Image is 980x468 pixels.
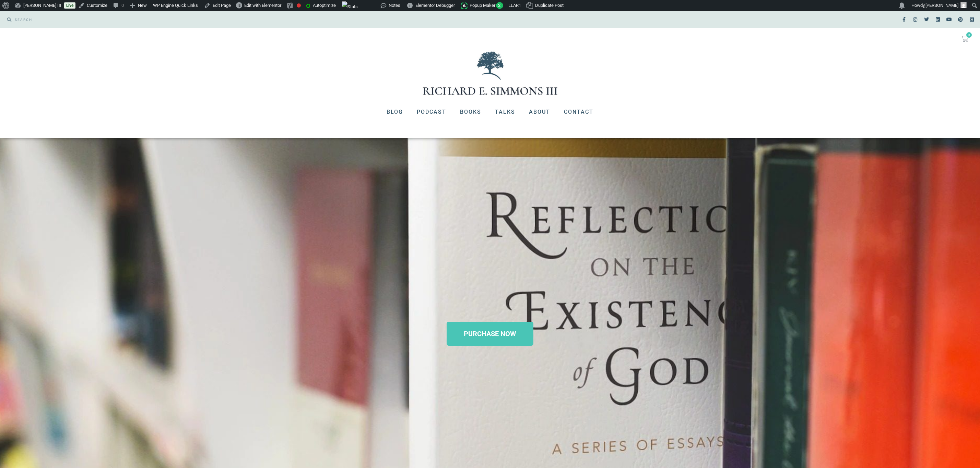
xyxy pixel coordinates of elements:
[519,3,521,8] span: 1
[64,2,75,9] a: Live
[453,103,488,121] a: Books
[925,3,958,8] span: [PERSON_NAME]
[966,32,972,38] span: 0
[557,103,600,121] a: Contact
[297,3,301,8] div: Focus keyphrase not set
[522,103,557,121] a: About
[11,14,487,25] input: SEARCH
[342,1,358,12] img: Views over 48 hours. Click for more Jetpack Stats.
[464,330,516,337] span: PURCHASE NOW
[380,103,410,121] a: Blog
[496,2,503,9] span: 2
[244,3,281,8] span: Edit with Elementor
[410,103,453,121] a: Podcast
[488,103,522,121] a: Talks
[447,322,533,346] a: PURCHASE NOW
[953,32,977,47] a: 0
